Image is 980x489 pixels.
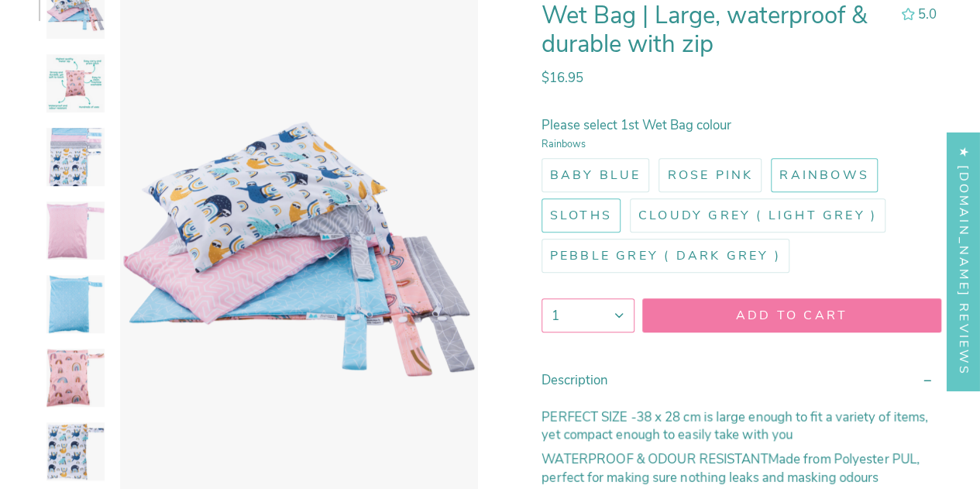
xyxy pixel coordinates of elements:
[542,408,636,426] strong: PERFECT SIZE -
[779,167,869,184] span: Rainbows
[918,5,937,23] span: 5.0
[657,307,927,324] span: Add to cart
[550,247,781,264] span: Pebble Grey ( Dark Grey )
[542,134,942,150] small: Rainbows
[542,450,942,486] p: Made from Polyester PUL, perfect for making sure nothing leaks and masking odours
[638,207,877,224] span: Cloudy Grey ( Light Grey )
[901,8,915,21] div: 5.0 out of 5.0 stars
[542,450,768,468] strong: WATERPROOF & ODOUR RESISTANT
[667,167,753,184] span: Rose Pink
[893,4,941,25] button: 5.0 out of 5.0 stars
[542,359,942,401] summary: Description
[542,116,731,134] span: Please select 1st Wet Bag colour
[550,207,612,224] span: Sloths
[542,408,942,444] p: 38 x 28 cm is large enough to fit a variety of items, yet compact enough to easily take with you
[947,132,980,390] div: Click to open Judge.me floating reviews tab
[542,298,634,332] button: 1
[542,69,583,87] span: $16.95
[550,167,641,184] span: Baby Blue
[552,307,559,325] span: 1
[542,2,888,60] h1: Wet Bag | Large, waterproof & durable with zip
[642,298,942,332] button: Add to cart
